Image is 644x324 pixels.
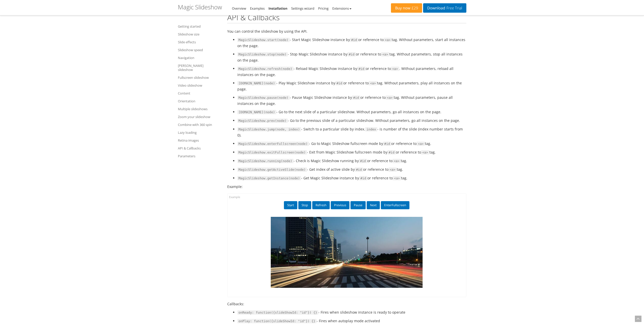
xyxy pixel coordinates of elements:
li: - Stop Magic Slideshow instance by or reference to tag. Without parameters, stop all instances on... [237,51,466,63]
span: <a> [381,52,389,57]
li: - Play Magic Slideshow instance by or reference to tag. Without parameters, play all instances on... [237,80,466,92]
a: Extensions [332,6,351,11]
span: #id [347,52,356,57]
a: Getting started [178,23,221,29]
a: [PERSON_NAME] slideshow [178,63,221,73]
span: <a> [384,38,392,42]
span: #id [357,67,366,71]
span: MagicSlideshow.stop(node) [237,52,288,57]
span: <a> [421,150,429,155]
span: £29 [410,6,418,10]
span: #id [359,159,367,163]
span: MagicSlideshow.getActiveSlide(node) [237,167,307,172]
li: - Exit from Magic Slideshow fullscreen mode by or reference to tag. [237,149,466,155]
a: Stop [298,201,311,209]
span: onPlay: function({slideShowId: "id"}) {} [237,319,317,323]
li: - Pause Magic Slideshow instance by or reference to tag. Without parameters, pause all instances ... [237,94,466,106]
a: Slide effects [178,39,221,45]
span: MagicSlideshow.start(node) [237,38,290,42]
span: <a> [391,67,399,71]
a: Pause [350,201,366,209]
span: Free Trial [445,6,462,10]
a: Video slideshow [178,82,221,88]
a: Refresh [312,201,330,209]
a: Lazy loading [178,129,221,136]
a: Zoom your slideshow [178,114,221,120]
span: MagicSlideshow.prev(node) [237,119,288,123]
li: - Reload Magic Slideshow instance by or reference to . Without parameters, reload all instances o... [237,66,466,78]
a: Start [284,201,297,209]
a: Previous [331,201,349,209]
a: Slideshow size [178,31,221,37]
span: <a> [386,96,394,100]
span: MagicSlideshow.getInstance(node) [237,176,301,181]
span: MagicSlideshow.enterFullscreen(node) [237,142,309,146]
li: - Fires when autoplay mode activated [237,318,466,324]
h2: API & Callbacks [227,13,466,23]
a: Fullscreen slideshow [178,74,221,81]
span: MagicSlideshow.refresh(node) [237,67,294,71]
a: Slideshow speed [178,47,221,53]
span: MagicSlideshow.pause(node) [237,96,290,100]
a: Next [367,201,380,209]
span: #id [352,96,360,100]
a: Examples [250,6,265,11]
span: #id [383,142,391,146]
span: <a> [392,159,401,163]
span: #id [355,167,363,172]
span: #id [350,38,358,42]
a: Navigation [178,55,221,61]
span: [DOMAIN_NAME](node) [237,81,276,86]
span: MagicSlideshow.exitFullscreen(node) [237,150,307,155]
li: - Get index of active slide by or reference to tag. [237,166,466,173]
span: <a> [417,142,425,146]
a: Content [178,90,221,96]
img: api slideshow [271,217,423,288]
a: API & Callbacks [178,145,221,151]
span: onReady: function({slideShowId: "id"}) {} [237,310,319,315]
span: [DOMAIN_NAME](node) [237,110,276,115]
a: Orientation [178,98,221,104]
li: - Get Magic Slideshow instance by or reference to tag. [237,175,466,181]
a: DownloadFree Trial [423,3,466,13]
span: MagicSlideshow.running(node) [237,159,294,163]
a: Installation [268,6,287,11]
li: - Switch to a particular slide by index. - is number of the slide (index number starts from 0). [237,126,466,138]
span: index [365,127,377,132]
h1: Magic Slideshow [178,4,222,10]
span: #id [335,81,344,86]
span: <a> [393,176,401,181]
a: Buy now£29 [391,3,422,13]
a: Parameters [178,153,221,159]
a: Retina images [178,137,221,143]
li: - Go to the previous slide of a particular slideshow. Without parameters, go all instances on the... [237,118,466,124]
li: - Check is Magic Slideshow running by or reference to tag. [237,158,466,164]
span: #id [387,150,396,155]
span: <a> [369,81,377,86]
li: - Fires when slideshow instance is ready to operate [237,309,466,315]
span: #id [359,176,367,181]
p: Callbacks: [227,301,466,307]
p: Example: [227,184,466,189]
a: Multiple slideshows [178,106,221,112]
a: Combine with 360 spin [178,122,221,128]
p: You can control the slideshow by using the API. [227,28,466,34]
a: Pricing [318,6,328,11]
a: Overview [232,6,246,11]
a: Settings wizard [291,6,315,11]
span: <a> [388,167,397,172]
li: - Go to Magic Slideshow fullscreen mode by or reference to tag. [237,141,466,147]
li: - Start Magic Slideshow instance by or reference to tag. Without parameters, start all instances ... [237,37,466,49]
li: - Go to the next slide of a particular slideshow. Without parameters, go all instances on the page. [237,109,466,115]
a: EnterFullscreen [381,201,409,209]
span: MagicSlideshow.jump(node, index) [237,127,301,132]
